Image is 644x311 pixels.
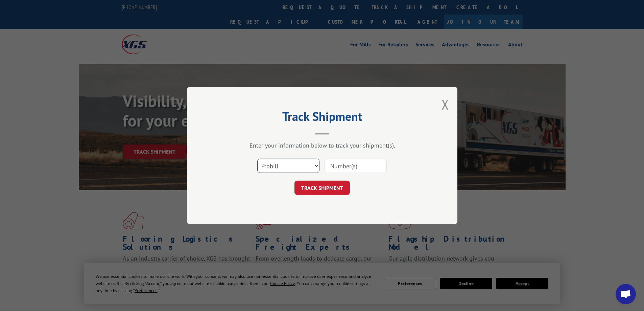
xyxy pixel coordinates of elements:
[616,284,636,304] div: Open chat
[294,181,350,195] button: TRACK SHIPMENT
[442,95,449,113] button: Close modal
[325,159,387,173] input: Number(s)
[221,112,424,125] h2: Track Shipment
[221,141,424,149] div: Enter your information below to track your shipment(s).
